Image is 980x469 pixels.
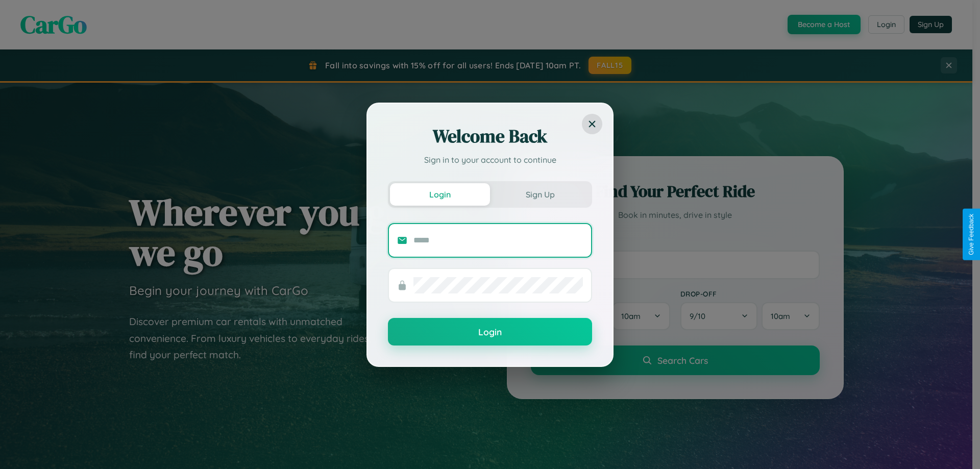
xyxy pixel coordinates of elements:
[388,154,592,166] p: Sign in to your account to continue
[388,318,592,345] button: Login
[968,214,975,255] div: Give Feedback
[490,183,590,206] button: Sign Up
[388,124,592,149] h2: Welcome Back
[390,183,490,206] button: Login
